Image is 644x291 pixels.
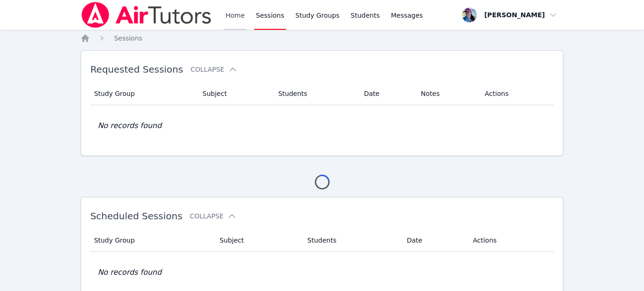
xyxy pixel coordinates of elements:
[197,82,273,105] th: Subject
[190,65,237,74] button: Collapse
[214,229,302,252] th: Subject
[114,34,142,42] span: Sessions
[114,34,142,43] a: Sessions
[81,34,563,43] nav: Breadcrumb
[401,229,467,252] th: Date
[358,82,415,105] th: Date
[81,2,212,28] img: Air Tutors
[415,82,479,105] th: Notes
[391,11,423,20] span: Messages
[467,229,554,252] th: Actions
[90,82,197,105] th: Study Group
[90,105,554,146] td: No records found
[90,210,183,222] span: Scheduled Sessions
[272,82,358,105] th: Students
[90,229,214,252] th: Study Group
[302,229,401,252] th: Students
[190,211,237,221] button: Collapse
[90,64,183,75] span: Requested Sessions
[479,82,554,105] th: Actions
